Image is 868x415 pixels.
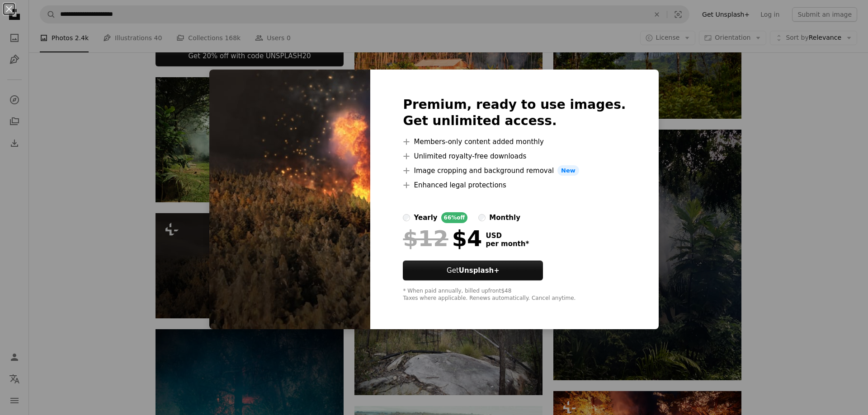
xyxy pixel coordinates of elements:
[486,240,529,248] span: per month *
[403,227,482,250] div: $4
[403,136,626,147] li: Members-only content added monthly
[403,97,626,129] h2: Premium, ready to use images. Get unlimited access.
[403,227,448,250] span: $12
[209,70,370,330] img: premium_photo-1726019614283-4525eb4be383
[403,214,410,221] input: yearly66%off
[489,212,520,223] div: monthly
[557,165,579,176] span: New
[459,266,500,275] strong: Unsplash+
[403,261,543,280] button: GetUnsplash+
[486,232,529,240] span: USD
[403,151,626,162] li: Unlimited royalty-free downloads
[478,214,486,221] input: monthly
[403,180,626,191] li: Enhanced legal protections
[414,212,437,223] div: yearly
[403,165,626,176] li: Image cropping and background removal
[441,212,468,223] div: 66% off
[403,288,626,302] div: * When paid annually, billed upfront $48 Taxes where applicable. Renews automatically. Cancel any...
